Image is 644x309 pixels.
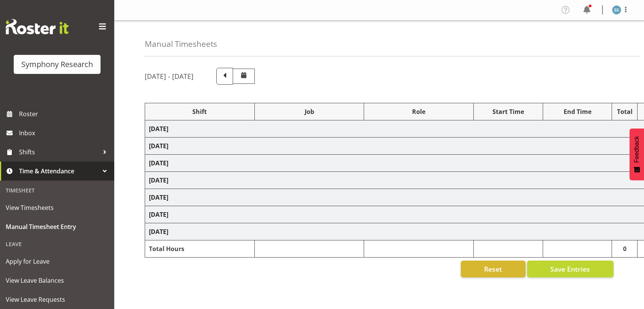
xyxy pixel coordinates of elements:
div: Timesheet [2,183,112,198]
span: Apply for Leave [6,256,109,267]
span: View Timesheets [6,202,109,213]
h4: Manual Timesheets [145,40,217,48]
button: Reset [461,261,526,277]
button: Feedback - Show survey [630,128,644,180]
div: Shift [149,107,251,116]
div: End Time [547,107,608,116]
span: Time & Attendance [19,165,99,177]
span: Save Entries [550,264,590,274]
a: View Leave Balances [2,271,112,290]
a: View Leave Requests [2,290,112,309]
div: Start Time [478,107,539,116]
button: Save Entries [527,261,614,277]
span: Shifts [19,146,99,158]
img: Rosterit website logo [6,19,69,34]
div: Symphony Research [21,59,93,70]
span: View Leave Balances [6,275,109,286]
div: Job [259,107,360,116]
div: Leave [2,236,112,252]
span: Reset [484,264,502,274]
span: Roster [19,108,110,120]
td: 0 [612,240,638,258]
a: View Timesheets [2,198,112,217]
h5: [DATE] - [DATE] [145,72,193,80]
div: Role [368,107,470,116]
span: Manual Timesheet Entry [6,221,109,232]
span: View Leave Requests [6,294,109,305]
span: Inbox [19,127,110,139]
div: Total [616,107,633,116]
span: Feedback [633,136,640,163]
img: shane-shaw-williams1936.jpg [612,5,621,14]
a: Apply for Leave [2,252,112,271]
a: Manual Timesheet Entry [2,217,112,236]
td: Total Hours [145,240,255,258]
